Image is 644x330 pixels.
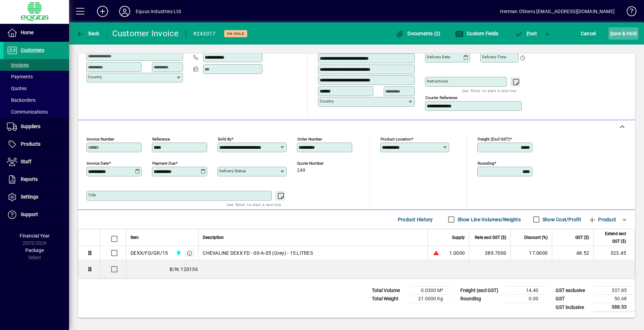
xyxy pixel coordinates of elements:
td: GST inclusive [552,303,594,312]
button: Save & Hold [608,27,638,40]
span: Invoices [7,62,29,68]
a: Invoices [3,59,69,71]
span: Cancel [581,28,596,39]
span: 1.0000 [449,250,465,256]
span: GST ($) [575,234,589,241]
a: Products [3,136,69,153]
mat-label: Payment due [152,161,175,166]
button: Add [92,5,114,18]
mat-label: Country [88,75,102,79]
mat-label: Instructions [427,79,448,84]
span: Backorders [7,97,36,103]
span: 249 [297,168,305,173]
mat-label: Product location [381,137,411,142]
span: Settings [21,194,38,200]
mat-hint: Use 'Enter' to start a new line [227,201,281,208]
span: Home [21,30,33,35]
td: GST [552,295,594,303]
button: Cancel [579,27,598,40]
div: Equus Industries Ltd [136,6,181,17]
td: 0.00 [505,295,547,303]
span: Payments [7,74,33,79]
span: Products [21,141,40,147]
mat-label: Delivery time [482,55,506,59]
mat-label: Delivery date [427,55,450,59]
td: Total Volume [368,287,410,295]
td: GST exclusive [552,287,594,295]
a: Backorders [3,94,69,106]
span: ave & Hold [610,28,637,39]
span: CHEVALINE DEXX FD - 00-A-05 (Grey) - 15 LITRES [203,250,313,256]
td: 337.85 [594,287,635,295]
mat-label: Sold by [218,137,231,142]
span: 3C CENTRAL [174,249,182,257]
td: 388.53 [594,303,635,312]
span: Product [588,214,616,225]
span: Suppliers [21,124,40,129]
mat-label: Country [320,99,334,104]
a: Communications [3,106,69,118]
div: B/N: 120136 [126,260,635,278]
td: Rounding [457,295,505,303]
a: Staff [3,153,69,171]
button: Product [585,213,619,226]
span: Back [76,31,99,36]
div: Herman Otineru [EMAIL_ADDRESS][DOMAIN_NAME] [500,6,615,17]
span: Description [203,234,224,241]
span: ost [515,31,537,36]
span: Financial Year [20,233,50,239]
mat-label: Courier Reference [425,95,457,100]
mat-label: Order number [297,137,322,142]
td: 21.0000 Kg [410,295,451,303]
mat-label: Invoice number [87,137,114,142]
a: Payments [3,71,69,82]
div: DEXX/FD/GR/15 [131,250,168,256]
span: Extend excl GST ($) [598,230,626,245]
span: Product History [398,214,433,225]
button: Profile [114,5,136,18]
span: P [527,31,530,36]
div: 389.7000 [473,250,506,256]
td: 323.45 [593,246,635,260]
td: 17.0000 [510,246,552,260]
label: Show Line Volumes/Weights [456,216,521,223]
a: Settings [3,188,69,206]
span: Documents (2) [396,31,441,36]
td: 50.68 [594,295,635,303]
span: Supply [452,234,465,241]
button: Documents (2) [394,27,442,40]
span: Quotes [7,86,27,91]
span: Rate excl GST ($) [475,234,506,241]
button: Post [511,27,540,40]
a: Reports [3,171,69,188]
span: Reports [21,176,38,182]
a: Support [3,206,69,223]
mat-label: Title [88,193,96,197]
a: Knowledge Base [622,1,635,24]
span: Communications [7,109,48,115]
app-page-header-button: Back [69,27,107,40]
a: Quotes [3,82,69,94]
span: S [610,31,613,36]
span: Custom Fields [455,31,499,36]
mat-label: Delivery status [219,168,246,173]
mat-hint: Use 'Enter' to start a new line [462,87,516,95]
mat-label: Reference [152,137,170,142]
mat-label: Invoice date [87,161,109,166]
span: Package [25,247,44,253]
span: On hold [227,31,244,36]
span: Support [21,212,38,217]
span: Discount (%) [524,234,548,241]
td: Freight (excl GST) [457,287,505,295]
a: Home [3,24,69,41]
div: Customer Invoice [112,28,179,39]
td: 0.0300 M³ [410,287,451,295]
span: Item [131,234,139,241]
button: Back [75,27,101,40]
td: 48.52 [552,246,593,260]
a: Suppliers [3,118,69,135]
label: Show Cost/Profit [541,216,581,223]
button: Custom Fields [453,27,500,40]
mat-label: Rounding [478,161,494,166]
button: Product History [395,213,436,226]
